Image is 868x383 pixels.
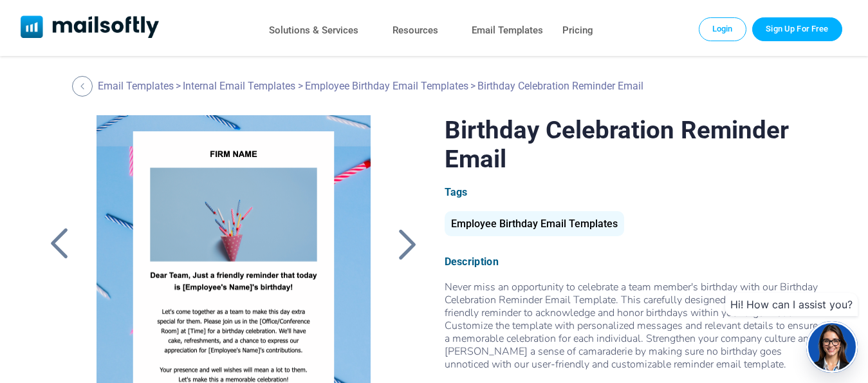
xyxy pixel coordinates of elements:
[562,21,593,40] a: Pricing
[72,76,96,97] a: Back
[445,223,624,229] a: Employee Birthday Email Templates
[445,115,825,173] h1: Birthday Celebration Reminder Email
[392,21,438,40] a: Resources
[725,293,858,316] div: Hi! How can I assist you?
[305,80,468,92] a: Employee Birthday Email Templates
[445,211,624,236] div: Employee Birthday Email Templates
[472,21,543,40] a: Email Templates
[183,80,295,92] a: Internal Email Templates
[445,256,825,268] div: Description
[269,21,358,40] a: Solutions & Services
[391,227,423,261] a: Back
[98,80,174,92] a: Email Templates
[43,227,75,261] a: Back
[445,186,825,198] div: Tags
[21,15,159,41] a: Mailsoftly
[699,17,746,41] a: Login
[752,17,842,41] a: Trial
[445,281,825,371] div: Never miss an opportunity to celebrate a team member's birthday with our Birthday Celebration Rem...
